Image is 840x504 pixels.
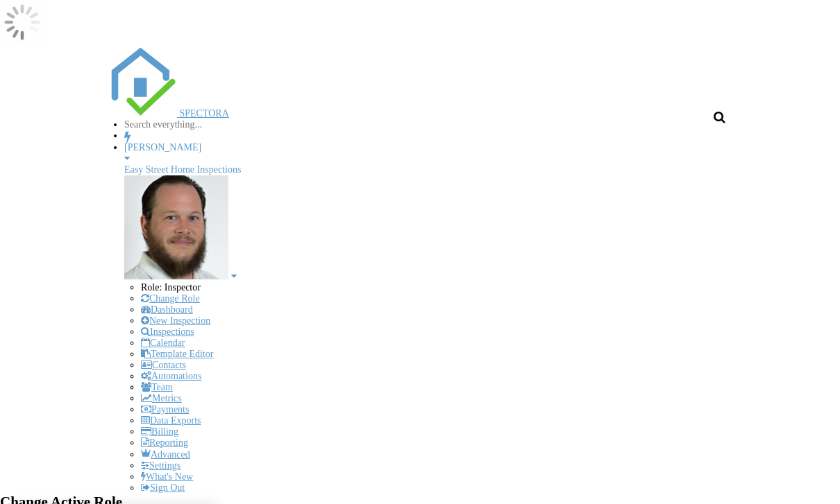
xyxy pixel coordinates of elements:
[124,119,242,130] input: Search everything...
[141,349,213,359] a: Template Editor
[124,142,732,153] div: [PERSON_NAME]
[180,108,229,119] span: SPECTORA
[141,393,182,403] a: Metrics
[141,382,173,392] a: Team
[141,437,188,448] a: Reporting
[124,164,732,175] div: Easy Street Home Inspections
[141,471,193,482] a: What's New
[141,483,185,493] a: Sign Out
[141,315,210,326] a: New Inspection
[141,460,180,471] a: Settings
[124,175,228,279] img: screen_shot_20220926_at_12.59.43_pm.png
[141,449,190,460] a: Advanced
[141,327,194,337] a: Inspections
[108,47,177,116] img: The Best Home Inspection Software - Spectora
[141,360,186,370] a: Contacts
[141,426,178,437] a: Billing
[141,282,201,293] span: Role: Inspector
[141,415,201,426] a: Data Exports
[141,371,201,381] a: Automations
[108,108,229,119] a: SPECTORA
[141,293,200,304] a: Change Role
[141,338,185,348] a: Calendar
[141,404,189,415] a: Payments
[141,304,193,315] a: Dashboard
